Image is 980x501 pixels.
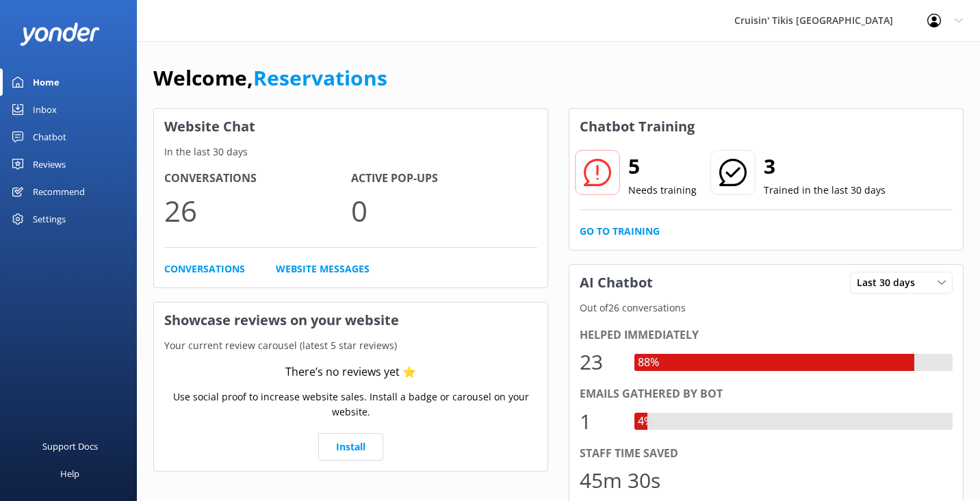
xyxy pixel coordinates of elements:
[154,303,547,338] h3: Showcase reviews on your website
[21,23,99,45] img: yonder-white-logo.png
[285,363,416,381] div: There’s no reviews yet ⭐
[164,170,351,188] h4: Conversations
[42,433,98,460] div: Support Docs
[164,261,245,277] a: Conversations
[60,460,79,487] div: Help
[154,109,547,144] h3: Website Chat
[569,265,663,300] h3: AI Chatbot
[318,433,383,461] a: Install
[628,150,697,183] h2: 5
[580,224,660,239] a: Go to Training
[634,354,662,372] div: 88%
[580,385,953,403] div: Emails gathered by bot
[351,188,538,233] p: 0
[33,96,57,123] div: Inbox
[580,346,621,378] div: 23
[33,151,66,178] div: Reviews
[628,183,697,198] p: Needs training
[33,68,60,96] div: Home
[153,62,387,94] h1: Welcome,
[154,338,547,353] p: Your current review carousel (latest 5 star reviews)
[569,300,963,316] p: Out of 26 conversations
[154,144,547,159] p: In the last 30 days
[580,464,660,497] div: 45m 30s
[164,389,537,420] p: Use social proof to increase website sales. Install a badge or carousel on your website.
[857,275,923,290] span: Last 30 days
[580,405,621,438] div: 1
[164,188,351,233] p: 26
[580,445,953,463] div: Staff time saved
[253,64,387,92] a: Reservations
[569,109,705,144] h3: Chatbot Training
[33,123,66,151] div: Chatbot
[33,178,85,205] div: Recommend
[634,413,656,431] div: 4%
[764,150,886,183] h2: 3
[351,170,538,188] h4: Active Pop-ups
[276,261,370,277] a: Website Messages
[33,205,66,233] div: Settings
[764,183,886,198] p: Trained in the last 30 days
[580,326,953,344] div: Helped immediately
